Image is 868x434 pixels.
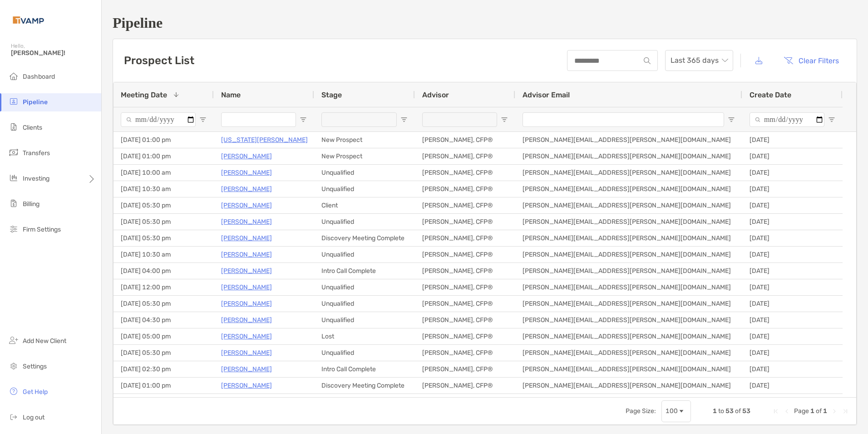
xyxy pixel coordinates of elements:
input: Create Date Filter Input [750,112,824,127]
div: [PERSON_NAME][EMAIL_ADDRESS][PERSON_NAME][DOMAIN_NAME] [515,230,742,246]
div: [PERSON_NAME][EMAIL_ADDRESS][PERSON_NAME][DOMAIN_NAME] [515,328,742,344]
div: [PERSON_NAME][EMAIL_ADDRESS][PERSON_NAME][DOMAIN_NAME] [515,197,742,213]
div: [DATE] [742,279,843,295]
div: [DATE] [742,181,843,197]
div: [DATE] 01:00 pm [113,378,214,394]
div: Discovery Meeting Complete [314,378,415,394]
a: [PERSON_NAME] [221,151,272,162]
div: [PERSON_NAME], CFP® [415,328,515,344]
span: Billing [23,200,39,208]
div: [DATE] 02:30 pm [113,361,214,377]
div: [DATE] 05:00 pm [113,328,214,344]
p: [PERSON_NAME] [221,183,272,195]
p: [PERSON_NAME] [221,396,272,408]
div: [PERSON_NAME][EMAIL_ADDRESS][PERSON_NAME][DOMAIN_NAME] [515,214,742,230]
div: [PERSON_NAME], CFP® [415,132,515,148]
div: [DATE] [742,361,843,377]
a: [PERSON_NAME] [221,249,272,260]
p: [PERSON_NAME] [221,200,272,211]
div: [PERSON_NAME], CFP® [415,361,515,377]
div: Lost [314,328,415,344]
div: [DATE] 10:00 am [113,165,214,181]
div: [PERSON_NAME], CFP® [415,378,515,394]
div: Discovery Meeting Complete [314,230,415,246]
span: Clients [23,124,42,131]
div: Unqualified [314,312,415,328]
div: [DATE] [742,214,843,230]
span: Settings [23,363,47,370]
img: logout icon [8,411,19,422]
div: [PERSON_NAME], CFP® [415,197,515,213]
img: investing icon [8,172,19,183]
img: billing icon [8,198,19,209]
img: get-help icon [8,386,19,397]
button: Open Filter Menu [828,116,835,123]
span: of [816,407,822,415]
div: [PERSON_NAME][EMAIL_ADDRESS][PERSON_NAME][DOMAIN_NAME] [515,394,742,410]
h3: Prospect List [124,54,194,67]
div: [PERSON_NAME][EMAIL_ADDRESS][PERSON_NAME][DOMAIN_NAME] [515,263,742,279]
div: [PERSON_NAME][EMAIL_ADDRESS][PERSON_NAME][DOMAIN_NAME] [515,345,742,361]
span: 1 [810,407,814,415]
span: 1 [713,407,717,415]
div: [DATE] [742,328,843,344]
img: clients icon [8,121,19,132]
div: Unqualified [314,345,415,361]
div: [DATE] 12:00 pm [113,279,214,295]
button: Open Filter Menu [199,116,207,123]
div: [DATE] [742,132,843,148]
div: [PERSON_NAME][EMAIL_ADDRESS][PERSON_NAME][DOMAIN_NAME] [515,312,742,328]
div: [PERSON_NAME], CFP® [415,263,515,279]
img: dashboard icon [8,71,19,81]
button: Open Filter Menu [728,116,735,123]
div: [PERSON_NAME], CFP® [415,394,515,410]
div: [PERSON_NAME], CFP® [415,345,515,361]
span: Dashboard [23,73,55,81]
span: [PERSON_NAME]! [11,49,96,57]
span: Advisor [422,91,449,99]
div: [DATE] [742,165,843,181]
div: [PERSON_NAME], CFP® [415,296,515,312]
div: [PERSON_NAME][EMAIL_ADDRESS][PERSON_NAME][DOMAIN_NAME] [515,247,742,262]
div: [DATE] [742,197,843,213]
div: First Page [772,408,779,415]
span: Stage [321,91,342,99]
span: 1 [823,407,827,415]
div: [DATE] 01:00 pm [113,132,214,148]
span: 53 [742,407,750,415]
a: [PERSON_NAME] [221,265,272,277]
div: [DATE] [742,312,843,328]
div: [DATE] 05:00 pm [113,394,214,410]
img: firm-settings icon [8,223,19,234]
div: Unqualified [314,296,415,312]
span: to [718,407,724,415]
div: [DATE] [742,263,843,279]
a: [PERSON_NAME] [221,331,272,342]
span: Advisor Email [523,91,570,99]
div: [DATE] 01:00 pm [113,148,214,164]
div: [PERSON_NAME], CFP® [415,165,515,181]
div: New Prospect [314,148,415,164]
div: [PERSON_NAME][EMAIL_ADDRESS][PERSON_NAME][DOMAIN_NAME] [515,361,742,377]
p: [US_STATE][PERSON_NAME] [221,134,308,146]
p: [PERSON_NAME] [221,314,272,326]
p: [PERSON_NAME] [221,216,272,227]
div: [DATE] 04:30 pm [113,312,214,328]
div: [PERSON_NAME], CFP® [415,214,515,230]
div: [PERSON_NAME][EMAIL_ADDRESS][PERSON_NAME][DOMAIN_NAME] [515,296,742,312]
div: [PERSON_NAME], CFP® [415,230,515,246]
a: [PERSON_NAME] [221,380,272,391]
a: [PERSON_NAME] [221,232,272,244]
img: input icon [644,57,651,64]
a: [PERSON_NAME] [221,298,272,309]
button: Open Filter Menu [300,116,307,123]
div: [PERSON_NAME][EMAIL_ADDRESS][PERSON_NAME][DOMAIN_NAME] [515,148,742,164]
span: Log out [23,414,44,421]
span: 53 [725,407,734,415]
input: Advisor Email Filter Input [523,112,724,127]
img: transfers icon [8,147,19,158]
input: Name Filter Input [221,112,296,127]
